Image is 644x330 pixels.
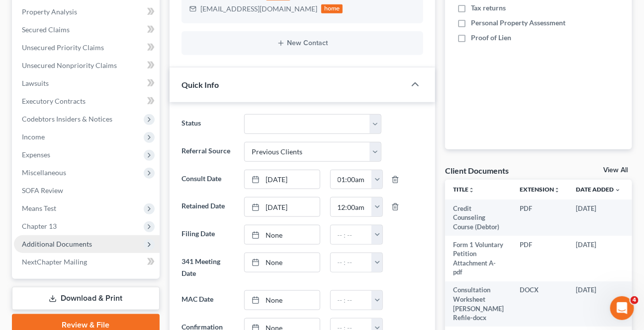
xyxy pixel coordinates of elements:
input: -- : -- [331,198,372,216]
span: SOFA Review [22,186,63,195]
a: SOFA Review [14,182,160,199]
td: DOCX [512,281,568,327]
span: Secured Claims [22,25,70,34]
a: Download & Print [12,287,160,310]
label: 341 Meeting Date [177,253,240,282]
i: unfold_more [554,187,560,193]
a: Titleunfold_more [453,186,474,193]
span: Miscellaneous [22,168,66,177]
a: None [245,253,319,272]
td: [DATE] [568,281,629,327]
a: Date Added expand_more [576,186,621,193]
a: NextChapter Mailing [14,253,160,271]
a: None [245,225,319,244]
input: -- : -- [331,291,372,310]
a: Unsecured Nonpriority Claims [14,57,160,74]
input: -- : -- [331,170,372,189]
span: NextChapter Mailing [22,258,87,266]
label: Status [177,114,240,134]
span: Executory Contracts [22,97,86,105]
a: Property Analysis [14,3,160,21]
span: Codebtors Insiders & Notices [22,115,112,123]
i: expand_more [615,187,621,193]
div: home [321,4,343,13]
label: Consult Date [177,170,240,190]
label: Filing Date [177,225,240,245]
span: Additional Documents [22,240,92,248]
td: Credit Counseling Course (Debtor) [445,199,512,236]
a: None [245,291,319,310]
td: [DATE] [568,236,629,281]
span: Unsecured Nonpriority Claims [22,61,117,69]
label: Referral Source [177,142,240,162]
div: Client Documents [445,165,509,176]
span: Tax returns [471,3,506,13]
td: Form 1 Voluntary Petition Attachment A-pdf [445,236,512,281]
span: Unsecured Priority Claims [22,43,104,52]
td: PDF [512,199,568,236]
span: 4 [631,296,639,304]
input: -- : -- [331,253,372,272]
a: Extensionunfold_more [520,186,560,193]
span: Property Analysis [22,7,77,16]
input: -- : -- [331,225,372,244]
a: Executory Contracts [14,92,160,110]
span: Proof of Lien [471,33,511,43]
a: View All [603,167,628,174]
a: Lawsuits [14,74,160,92]
a: Unsecured Priority Claims [14,39,160,57]
label: Retained Date [177,197,240,217]
span: Income [22,132,45,141]
div: [EMAIL_ADDRESS][DOMAIN_NAME] [200,4,317,14]
iframe: Intercom live chat [610,296,634,320]
span: Expenses [22,150,50,159]
a: [DATE] [245,170,319,189]
label: MAC Date [177,290,240,310]
a: [DATE] [245,198,319,216]
span: Quick Info [182,80,219,89]
button: New Contact [189,39,415,47]
td: Consultation Worksheet [PERSON_NAME] Refile-docx [445,281,512,327]
span: Lawsuits [22,79,49,87]
i: unfold_more [468,187,474,193]
span: Means Test [22,204,56,212]
td: PDF [512,236,568,281]
td: [DATE] [568,199,629,236]
a: Secured Claims [14,21,160,39]
span: Chapter 13 [22,222,57,230]
span: Personal Property Assessment [471,18,565,28]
